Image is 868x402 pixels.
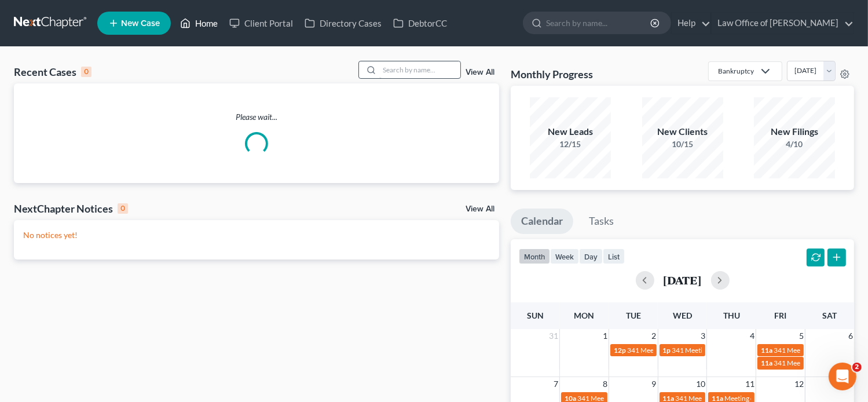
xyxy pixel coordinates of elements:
button: list [603,248,625,264]
h2: [DATE] [664,274,702,286]
iframe: Intercom live chat [829,363,856,390]
a: Directory Cases [299,13,387,34]
div: New Leads [530,125,611,138]
span: 2 [852,363,862,372]
span: 8 [602,377,609,391]
div: New Filings [754,125,835,138]
span: 12 [793,377,805,391]
span: 6 [847,329,854,343]
a: Home [174,13,224,34]
h3: Monthly Progress [511,67,593,81]
span: 11 [744,377,756,391]
span: 10 [695,377,706,391]
a: Law Office of [PERSON_NAME] [712,13,854,34]
span: 4 [749,329,756,343]
span: Fri [774,310,786,320]
span: 11a [761,359,772,367]
button: month [519,248,550,264]
a: Client Portal [224,13,299,34]
span: Mon [574,310,595,320]
p: No notices yet! [23,229,490,241]
div: Recent Cases [14,65,91,79]
div: 0 [118,203,128,214]
div: Bankruptcy [718,66,754,76]
span: 7 [552,377,559,391]
div: 10/15 [642,138,723,150]
span: Sat [822,310,837,320]
span: 5 [798,329,805,343]
div: 4/10 [754,138,835,150]
button: day [579,248,603,264]
span: 11a [761,346,772,355]
a: Help [672,13,710,34]
span: 1 [602,329,609,343]
div: NextChapter Notices [14,202,128,215]
a: DebtorCC [387,13,453,34]
span: 31 [548,329,559,343]
a: Tasks [578,209,624,234]
span: 341 Meeting for Cariss Milano & [PERSON_NAME] [627,346,779,355]
div: New Clients [642,125,723,138]
span: New Case [121,19,160,28]
div: 12/15 [530,138,611,150]
span: 1p [663,346,671,355]
span: 12p [614,346,626,355]
span: 341 Meeting for [PERSON_NAME][GEOGRAPHIC_DATA] [672,346,847,355]
span: Sun [527,310,544,320]
a: View All [466,68,495,76]
input: Search by name... [546,12,652,34]
span: Thu [723,310,740,320]
span: 2 [651,329,658,343]
a: View All [466,205,495,213]
span: 9 [651,377,658,391]
span: Wed [673,310,692,320]
input: Search by name... [379,61,460,78]
button: week [550,248,579,264]
p: Please wait... [14,111,499,123]
span: Tue [626,310,641,320]
div: 0 [81,67,91,77]
a: Calendar [511,209,573,234]
span: 3 [699,329,706,343]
